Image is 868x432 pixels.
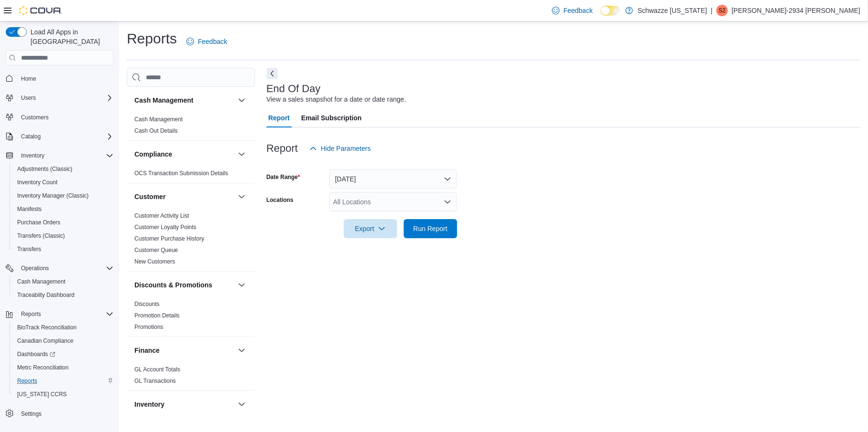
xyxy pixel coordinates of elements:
button: Discounts & Promotions [236,279,247,291]
button: Inventory [2,149,117,162]
a: GL Account Totals [134,366,180,373]
a: Cash Management [134,116,183,123]
button: Users [17,92,40,104]
span: Metrc Reconciliation [13,362,113,373]
button: Export [344,219,397,238]
span: Inventory [21,152,44,159]
span: Customer Activity List [134,212,189,220]
span: BioTrack Reconciliation [17,324,77,331]
span: Washington CCRS [13,389,113,400]
h3: Discounts & Promotions [134,280,212,290]
button: Catalog [2,130,117,143]
span: GL Account Totals [134,366,180,373]
span: Customer Purchase History [134,235,204,242]
span: Manifests [17,205,41,213]
span: Promotions [134,323,163,331]
a: Transfers (Classic) [13,230,69,242]
span: Traceabilty Dashboard [17,291,74,299]
span: Adjustments (Classic) [13,163,113,175]
button: Finance [236,345,247,356]
p: [PERSON_NAME]-2934 [PERSON_NAME] [732,5,860,16]
button: Inventory [134,400,234,409]
button: Inventory [17,150,48,161]
span: New Customers [134,258,175,265]
button: Customers [2,110,117,124]
a: Purchase Orders [13,217,64,228]
button: Transfers [10,242,117,256]
span: Customers [21,114,49,121]
a: Customers [17,112,52,123]
button: Canadian Compliance [10,334,117,348]
span: Users [17,92,113,104]
span: Hide Parameters [321,144,371,153]
span: Transfers [17,245,41,253]
button: [DATE] [329,169,457,189]
span: Transfers (Classic) [13,230,113,242]
button: Settings [2,407,117,421]
button: Cash Management [10,275,117,288]
span: S2 [719,5,726,16]
input: Dark Mode [601,6,621,16]
span: Reports [13,375,113,387]
span: Feedback [198,37,227,46]
a: Feedback [183,32,231,51]
span: Reports [21,310,41,318]
button: Reports [2,307,117,321]
a: Promotions [134,324,163,330]
a: Feedback [548,1,596,20]
span: Cash Management [134,116,183,123]
span: BioTrack Reconciliation [13,322,113,333]
a: Cash Out Details [134,127,178,134]
span: [US_STATE] CCRS [17,390,67,398]
a: Canadian Compliance [13,335,77,347]
span: Customers [17,111,113,123]
span: Users [21,94,36,102]
span: Metrc Reconciliation [17,364,69,371]
button: Home [2,71,117,85]
button: Traceabilty Dashboard [10,288,117,302]
span: Feedback [563,6,592,15]
div: Compliance [127,168,255,183]
span: Home [17,72,113,84]
img: Cova [19,6,62,15]
a: Dashboards [10,348,117,361]
h3: Customer [134,192,165,201]
p: | [711,5,713,16]
span: Settings [17,408,113,420]
button: Compliance [134,149,234,159]
a: Reports [13,375,41,387]
button: Metrc Reconciliation [10,361,117,374]
a: Transfers [13,243,45,255]
span: Load All Apps in [GEOGRAPHIC_DATA] [27,27,113,46]
button: Next [266,68,278,79]
span: Operations [17,263,113,274]
a: Manifests [13,203,45,215]
a: Customer Loyalty Points [134,224,196,231]
h3: Finance [134,346,160,355]
h3: Inventory [134,400,164,409]
span: Transfers (Classic) [17,232,65,240]
span: Canadian Compliance [17,337,73,345]
div: Steven-2934 Fuentes [716,5,728,16]
span: Cash Out Details [134,127,178,135]
h3: Report [266,143,298,154]
button: Purchase Orders [10,216,117,229]
button: Catalog [17,131,44,142]
button: Finance [134,346,234,355]
button: Operations [17,263,53,274]
span: Adjustments (Classic) [17,165,72,173]
span: Email Subscription [301,108,362,127]
span: Purchase Orders [13,217,113,228]
span: Dashboards [17,350,55,358]
span: Transfers [13,243,113,255]
a: BioTrack Reconciliation [13,322,81,333]
button: Adjustments (Classic) [10,162,117,176]
span: Cash Management [17,278,65,285]
span: Inventory Count [17,179,58,186]
button: Manifests [10,202,117,216]
span: Manifests [13,203,113,215]
button: Transfers (Classic) [10,229,117,242]
button: Customer [134,192,234,201]
span: Customer Loyalty Points [134,223,196,231]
